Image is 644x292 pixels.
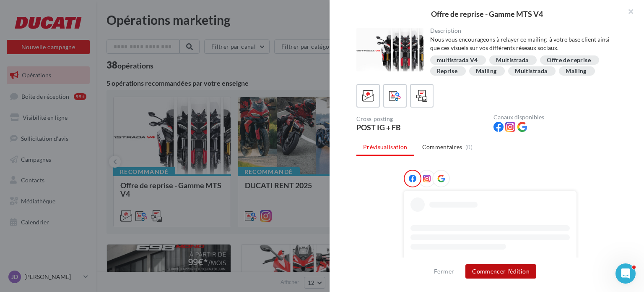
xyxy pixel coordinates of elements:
span: Commentaires [422,143,462,151]
div: Reprise [437,68,457,74]
div: Cross-posting [356,116,487,122]
button: Fermer [431,266,457,276]
div: Description [430,28,618,34]
div: Offre de reprise [547,57,591,63]
div: Canaux disponibles [493,114,624,120]
div: Multistrada [515,68,547,74]
span: (0) [465,144,473,150]
div: Offre de reprise - Gamme MTS V4 [343,10,631,18]
button: Commencer l'édition [465,264,536,279]
div: Mailing [566,68,586,74]
div: multistrada V4 [437,57,478,63]
div: Mailing [476,68,496,74]
div: Nous vous encourageons à relayer ce mailing à votre base client ainsi que ces visuels sur vos dif... [430,35,618,52]
div: POST IG + FB [356,124,487,131]
iframe: Intercom live chat [615,263,636,284]
div: Multistrada [496,57,528,63]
